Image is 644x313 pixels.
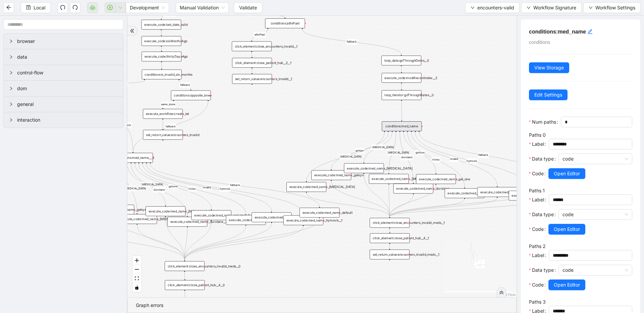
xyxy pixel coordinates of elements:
[17,53,118,61] span: data
[386,263,393,270] span: plus-circle
[521,2,582,13] button: downWorkflow Signature
[419,132,547,178] g: Edge from conditions:med_name to execute_code:med_name_default__0
[529,132,546,138] label: Paths 0
[184,228,187,260] g: Edge from execute_code:med_name_durolane__0 to click_element:close_encounters_invalid_meds__0
[249,88,256,95] span: plus-circle
[142,69,182,79] div: conditions:is_invalid_six_months
[4,49,123,65] div: data
[393,184,433,193] div: execute_code:med_name_durolane
[162,62,162,68] g: Edge from execute_code:thirtyDaysAgo to conditions:is_invalid_six_months
[165,280,205,290] div: click_element:close_patient_hub__4__0
[113,153,153,163] div: conditions:med_name___0
[115,2,126,13] button: down
[91,228,184,260] g: Edge from execute_code:med_name_euflexxa__0 to click_element:close_encounters_invalid_meds__0
[136,302,508,309] div: Graph errors
[232,58,272,68] div: click_element:close_patient_hub__2__1
[382,90,422,100] div: loop_iterator:goThroughDates__0
[232,41,272,51] div: click_element:close_encounters_invalid__1
[232,74,272,84] div: set_return_value:encounters_invalid__1plus-circle
[532,140,544,148] span: Label
[364,132,394,163] g: Edge from conditions:med_name to execute_code:med_name_orthovisc
[132,256,141,265] button: zoom in
[132,265,141,274] button: zoom out
[529,243,546,249] label: Paths 2
[192,210,231,220] div: execute_code:med_name_gel_one__0
[184,221,211,260] g: Edge from execute_code:med_name_gel_one__0 to click_element:close_encounters_invalid_meds__0
[534,64,564,71] span: View Storage
[509,191,549,200] div: execute_code:med_name_hymovis__0__0
[150,164,319,207] g: Edge from conditions:med_name___0 to execute_code:med_name_default
[17,101,118,108] span: general
[529,62,569,73] button: View Storage
[165,261,205,271] div: click_element:close_encounters_invalid_meds__0
[465,2,520,13] button: downencounters-valid
[498,293,516,297] a: React Flow attribution
[171,90,211,100] div: conditions:opposite_knee
[130,3,165,13] span: Development
[90,5,95,10] span: cloud-server
[370,218,410,228] div: click_element:close_encounters_invalid_meds__1
[94,205,134,214] div: execute_code:med_name_gelsyn__0
[146,206,185,216] div: execute_code:med_name_[MEDICAL_DATA]__0
[60,5,65,10] span: undo
[34,4,45,11] span: Local
[179,80,191,89] g: Edge from conditions:is_invalid_six_months to conditions:opposite_knee
[415,132,529,190] g: Edge from conditions:med_name to execute_code:med_name_hymovis__0__0
[180,3,225,13] span: Manual Validation
[382,73,422,83] div: execute_code:mostRecentIndex__2
[4,34,123,49] div: browser
[9,86,13,90] span: right
[534,91,562,99] span: Edit Settings
[232,74,272,84] div: set_return_value:encounters_invalid__1
[529,89,568,100] button: Edit Settings
[3,2,14,13] button: arrow-left
[554,281,580,289] span: Open Editor
[445,188,485,198] div: execute_code:med_name_trivisc
[369,174,409,184] div: execute_code:med_name_[MEDICAL_DATA]
[532,170,544,177] span: Code
[477,187,517,197] div: execute_code:med_name_invalid__0
[589,6,593,10] span: down
[141,20,181,29] div: execute_code:last_date_valid
[529,299,546,305] label: Paths 3
[142,52,181,61] div: execute_code:thirtyDaysAgo
[226,215,266,225] div: execute_code:med_name_trivisc__0
[286,182,326,192] div: execute_code:med_name_[MEDICAL_DATA]
[57,2,68,13] button: undo
[562,265,628,275] span: code
[389,185,389,217] g: Edge from execute_code:med_name_supartz to click_element:close_encounters_invalid_meds__1
[532,196,544,203] span: Label
[532,155,554,163] span: Data type
[184,218,319,260] g: Edge from execute_code:med_name_default to click_element:close_encounters_invalid_meds__0
[587,27,593,36] div: click to edit id
[416,174,456,184] div: execute_code:med_name_gel_one
[6,5,11,10] span: arrow-left
[562,154,628,164] span: code
[587,29,593,34] span: edit
[527,6,531,10] span: down
[554,170,580,177] span: Open Editor
[401,66,401,72] g: Edge from loop_data:goThroughDates__0 to execute_code:mostRecentIndex__2
[252,212,291,222] div: execute_code:med_name_invalid
[554,226,580,233] span: Open Editor
[390,185,436,217] g: Edge from execute_code:med_name_gel_one to click_element:close_encounters_invalid_meds__1
[532,211,554,218] span: Data type
[107,5,113,10] span: play-circle
[532,118,556,126] span: Num paths
[408,132,465,187] g: Edge from conditions:med_name to execute_code:med_name_trivisc
[130,28,135,33] span: double-right
[72,5,78,10] span: redo
[400,132,413,183] g: Edge from conditions:med_name to execute_code:med_name_durolane
[300,208,339,217] div: execute_code:med_name_default
[529,40,550,45] span: conditions
[143,109,183,119] div: execute_workflow:create_tel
